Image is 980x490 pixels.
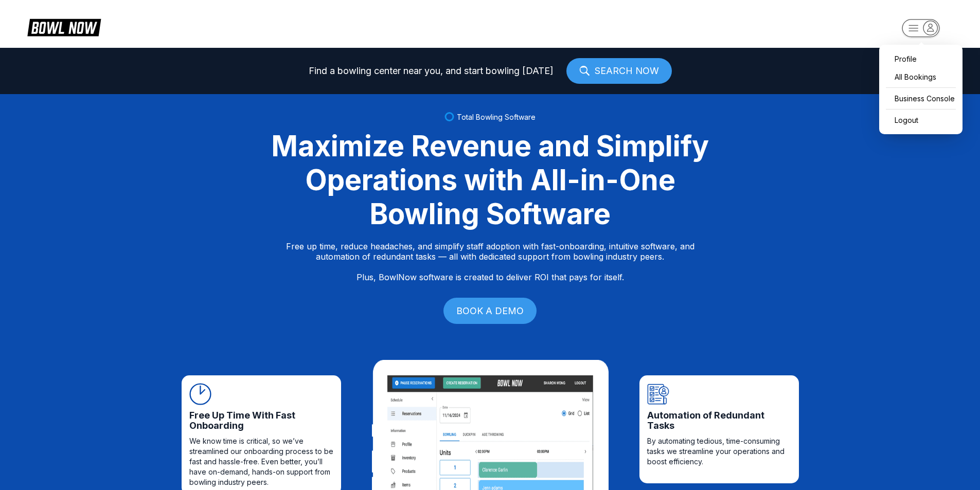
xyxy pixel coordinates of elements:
[566,58,672,84] a: SEARCH NOW
[647,436,791,467] span: By automating tedious, time-consuming tasks we streamline your operations and boost efficiency.
[189,410,333,431] span: Free Up Time With Fast Onboarding
[443,298,537,324] a: BOOK A DEMO
[884,89,957,107] a: Business Console
[457,113,536,121] span: Total Bowling Software
[286,241,694,282] p: Free up time, reduce headaches, and simplify staff adoption with fast-onboarding, intuitive softw...
[259,129,722,231] div: Maximize Revenue and Simplify Operations with All-in-One Bowling Software
[647,410,791,431] span: Automation of Redundant Tasks
[309,66,554,76] span: Find a bowling center near you, and start bowling [DATE]
[189,436,333,487] span: We know time is critical, so we’ve streamlined our onboarding process to be fast and hassle-free....
[884,50,957,68] a: Profile
[884,68,957,86] a: All Bookings
[884,111,921,129] button: Logout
